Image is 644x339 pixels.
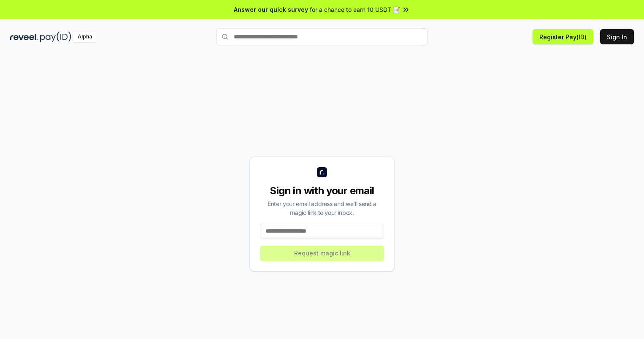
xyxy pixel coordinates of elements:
span: for a chance to earn 10 USDT 📝 [310,5,400,14]
div: Enter your email address and we’ll send a magic link to your inbox. [260,199,384,217]
div: Alpha [73,32,97,42]
img: reveel_dark [10,32,38,42]
span: Answer our quick survey [234,5,308,14]
div: Sign in with your email [260,184,384,198]
img: logo_small [317,167,327,177]
button: Sign In [600,29,634,44]
img: pay_id [40,32,71,42]
button: Register Pay(ID) [533,29,593,44]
